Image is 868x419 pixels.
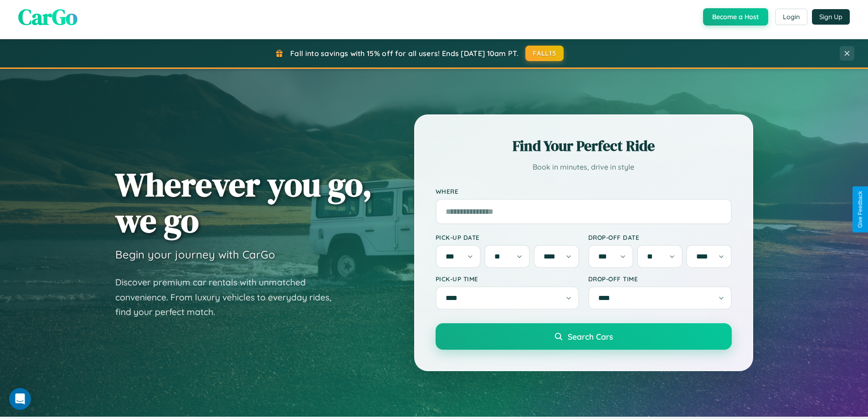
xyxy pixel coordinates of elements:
h1: Wherever you go, we go [115,166,372,238]
label: Drop-off Date [588,233,732,241]
label: Pick-up Date [436,233,579,241]
span: Search Cars [568,331,613,341]
p: Discover premium car rentals with unmatched convenience. From luxury vehicles to everyday rides, ... [115,275,343,320]
button: Login [775,9,807,25]
button: Become a Host [703,8,768,26]
p: Book in minutes, drive in style [436,160,732,174]
h2: Find Your Perfect Ride [436,136,732,156]
label: Pick-up Time [436,275,579,283]
button: Sign Up [812,9,850,25]
label: Drop-off Time [588,275,732,283]
span: Fall into savings with 15% off for all users! Ends [DATE] 10am PT. [290,49,519,58]
div: Give Feedback [857,191,863,228]
button: Search Cars [436,323,732,350]
iframe: Intercom live chat [9,388,31,410]
label: Where [436,187,732,195]
h3: Begin your journey with CarGo [115,248,275,261]
span: CarGo [18,2,77,32]
button: FALL15 [525,46,564,61]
